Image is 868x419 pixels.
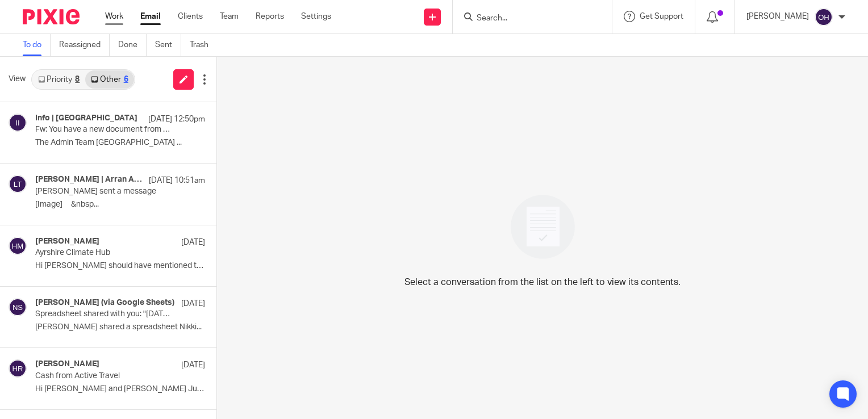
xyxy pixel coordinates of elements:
[35,298,174,308] h4: [PERSON_NAME] (via Google Sheets)
[149,175,205,186] p: [DATE] 10:51am
[9,359,27,378] img: svg%3E
[181,298,205,309] p: [DATE]
[59,34,110,56] a: Reassigned
[178,11,203,22] a: Clients
[9,73,26,85] span: View
[503,187,582,266] img: image
[9,298,27,316] img: svg%3E
[124,76,128,83] div: 6
[181,237,205,248] p: [DATE]
[85,70,133,89] a: Other6
[35,384,205,394] p: Hi [PERSON_NAME] and [PERSON_NAME] Just to let you know...
[118,34,147,56] a: Done
[23,34,51,56] a: To do
[35,237,99,246] h4: [PERSON_NAME]
[75,76,80,83] div: 8
[301,11,331,22] a: Settings
[155,34,181,56] a: Sent
[35,114,137,123] h4: Info | [GEOGRAPHIC_DATA]
[640,12,683,20] span: Get Support
[105,11,123,22] a: Work
[23,9,80,24] img: Pixie
[475,14,578,24] input: Search
[35,175,143,185] h4: [PERSON_NAME] | Arran Accountants in Teams
[35,200,205,209] p: [Image] ‌ ‌ ‌ ‌ ‌&nbsp...
[35,138,205,148] p: The Admin Team [GEOGRAPHIC_DATA] ...
[35,248,171,258] p: Ayrshire Climate Hub
[256,11,284,22] a: Reports
[404,275,681,289] p: Select a conversation from the list on the left to view its contents.
[220,11,239,22] a: Team
[35,309,171,319] p: Spreadsheet shared with you: "[DATE]- Shop Reconciliation"
[746,11,809,22] p: [PERSON_NAME]
[181,359,205,371] p: [DATE]
[9,237,27,255] img: svg%3E
[35,187,171,196] p: [PERSON_NAME] sent a message
[35,261,205,271] p: Hi [PERSON_NAME] should have mentioned that from 1...
[35,371,171,381] p: Cash from Active Travel
[32,70,85,89] a: Priority8
[9,114,27,132] img: svg%3E
[35,125,171,135] p: Fw: You have a new document from Brakes
[9,175,27,193] img: svg%3E
[140,11,161,22] a: Email
[815,8,833,26] img: svg%3E
[148,114,205,125] p: [DATE] 12:50pm
[35,322,205,332] p: [PERSON_NAME] shared a spreadsheet Nikki...
[190,34,217,56] a: Trash
[35,359,99,369] h4: [PERSON_NAME]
